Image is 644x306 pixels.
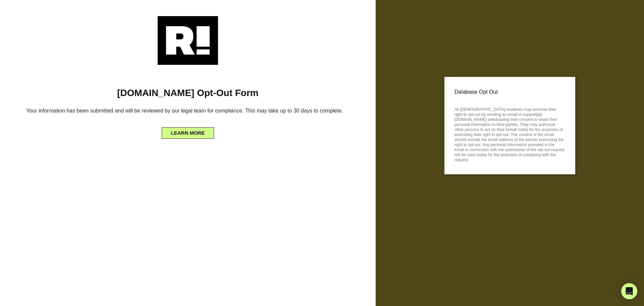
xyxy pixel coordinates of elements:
[454,87,565,97] p: Database Opt Out
[162,127,214,139] button: LEARN MORE
[10,87,366,99] h1: [DOMAIN_NAME] Opt-Out Form
[158,16,218,65] img: Retention.com
[621,283,637,299] div: Open Intercom Messenger
[454,105,565,163] p: All [DEMOGRAPHIC_DATA] residents may exercise their right to opt-out by sending an email to suppo...
[162,129,214,134] a: LEARN MORE
[10,105,366,119] h6: Your information has been submitted and will be reviewed by our legal team for compliance. This m...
